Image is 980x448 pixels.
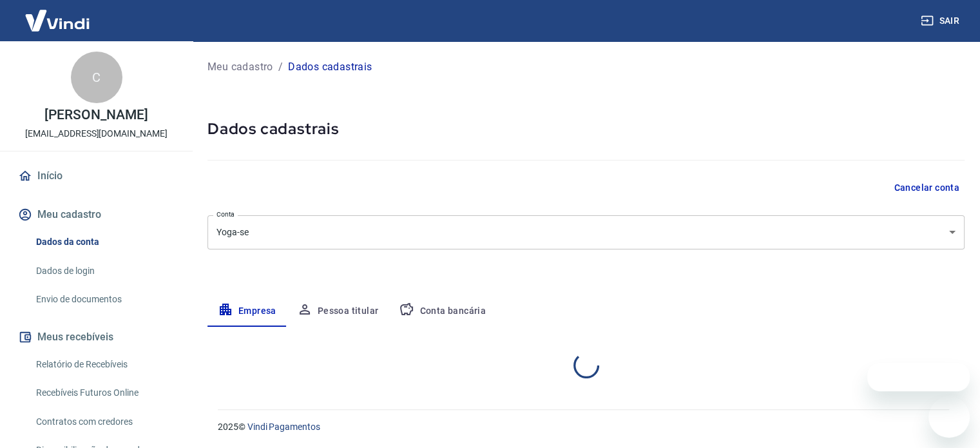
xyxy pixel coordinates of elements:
img: Vindi [15,1,99,40]
iframe: Mensagem da empresa [867,363,970,391]
div: C [71,52,122,103]
button: Conta bancária [389,296,496,327]
iframe: Botão para abrir a janela de mensagens [928,396,970,438]
button: Empresa [207,296,287,327]
a: Dados de login [31,258,177,284]
a: Meu cadastro [207,59,273,75]
p: / [278,59,283,75]
a: Envio de documentos [31,286,177,313]
button: Pessoa titular [287,296,389,327]
button: Meu cadastro [15,200,177,229]
a: Relatório de Recebíveis [31,351,177,378]
a: Dados da conta [31,229,177,255]
label: Conta [216,209,235,219]
button: Cancelar conta [889,176,965,200]
button: Meus recebíveis [15,323,177,351]
a: Vindi Pagamentos [247,422,320,432]
a: Contratos com credores [31,409,177,435]
h5: Dados cadastrais [207,119,965,139]
button: Sair [918,9,965,33]
p: 2025 © [218,420,949,434]
a: Início [15,162,177,190]
p: Dados cadastrais [288,59,372,75]
p: [PERSON_NAME] [44,108,148,122]
p: [EMAIL_ADDRESS][DOMAIN_NAME] [25,127,168,141]
a: Recebíveis Futuros Online [31,380,177,406]
div: Yoga-se [207,215,965,249]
